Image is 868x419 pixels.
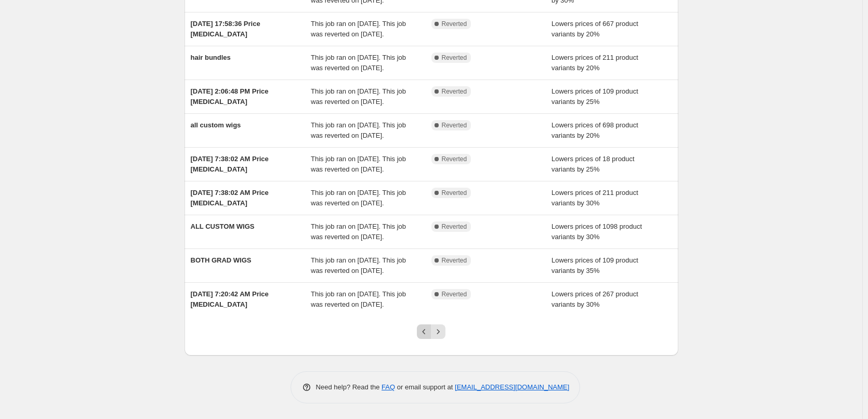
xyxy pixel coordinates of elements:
span: Lowers prices of 1098 product variants by 30% [551,222,642,241]
span: Reverted [442,121,467,129]
span: Lowers prices of 667 product variants by 20% [551,20,638,38]
span: BOTH GRAD WIGS [191,256,252,264]
a: FAQ [382,383,395,391]
a: [EMAIL_ADDRESS][DOMAIN_NAME] [455,383,569,391]
span: Reverted [442,256,467,265]
span: [DATE] 7:38:02 AM Price [MEDICAL_DATA] [191,155,269,173]
span: [DATE] 7:20:42 AM Price [MEDICAL_DATA] [191,290,269,308]
span: or email support at [395,383,455,391]
span: This job ran on [DATE]. This job was reverted on [DATE]. [311,54,406,72]
span: hair bundles [191,54,231,61]
button: Next [431,324,445,339]
button: Previous [417,324,431,339]
span: Reverted [442,20,467,28]
span: This job ran on [DATE]. This job was reverted on [DATE]. [311,222,406,241]
span: This job ran on [DATE]. This job was reverted on [DATE]. [311,189,406,207]
span: This job ran on [DATE]. This job was reverted on [DATE]. [311,290,406,308]
span: Lowers prices of 698 product variants by 20% [551,121,638,139]
span: Need help? Read the [316,383,382,391]
span: Lowers prices of 109 product variants by 25% [551,87,638,106]
span: This job ran on [DATE]. This job was reverted on [DATE]. [311,87,406,106]
span: Reverted [442,54,467,62]
span: [DATE] 17:58:36 Price [MEDICAL_DATA] [191,20,260,38]
span: This job ran on [DATE]. This job was reverted on [DATE]. [311,20,406,38]
span: This job ran on [DATE]. This job was reverted on [DATE]. [311,121,406,139]
span: This job ran on [DATE]. This job was reverted on [DATE]. [311,256,406,274]
span: Reverted [442,87,467,96]
span: Lowers prices of 267 product variants by 30% [551,290,638,308]
span: This job ran on [DATE]. This job was reverted on [DATE]. [311,155,406,173]
span: Reverted [442,222,467,231]
span: Lowers prices of 211 product variants by 20% [551,54,638,72]
span: ALL CUSTOM WIGS [191,222,255,230]
span: Lowers prices of 18 product variants by 25% [551,155,635,173]
span: Reverted [442,189,467,197]
span: Reverted [442,290,467,298]
span: [DATE] 7:38:02 AM Price [MEDICAL_DATA] [191,189,269,207]
span: Lowers prices of 109 product variants by 35% [551,256,638,274]
nav: Pagination [417,324,445,339]
span: Reverted [442,155,467,163]
span: [DATE] 2:06:48 PM Price [MEDICAL_DATA] [191,87,269,106]
span: all custom wigs [191,121,241,129]
span: Lowers prices of 211 product variants by 30% [551,189,638,207]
